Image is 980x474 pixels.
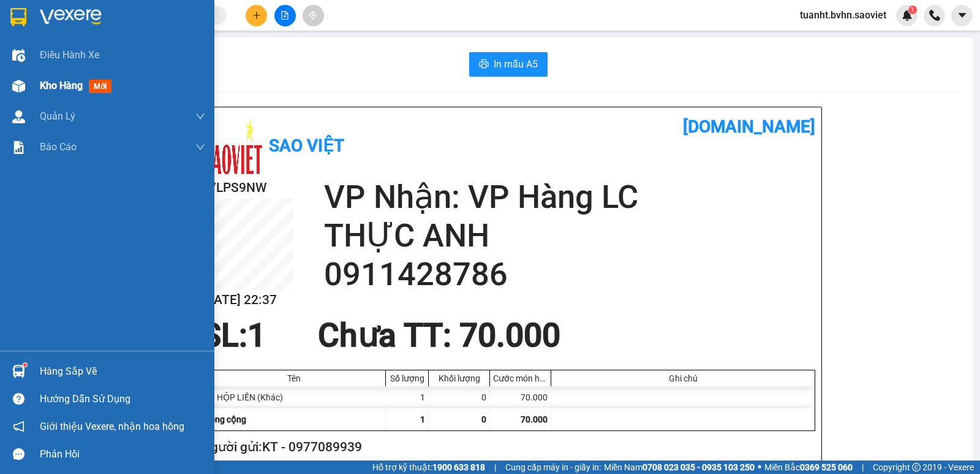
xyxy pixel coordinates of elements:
[862,461,864,474] span: |
[252,11,261,20] span: plus
[12,80,25,93] img: warehouse-icon
[481,415,486,424] span: 0
[40,445,205,464] div: Phản hồi
[195,112,205,121] span: down
[13,421,24,432] span: notification
[269,136,344,156] b: Sao Việt
[902,10,913,21] img: icon-new-feature
[469,52,548,77] button: printerIn mẫu A5
[929,10,940,21] img: phone-icon
[554,373,812,383] div: Ghi chú
[13,393,24,405] span: question-circle
[164,10,296,30] b: [DOMAIN_NAME]
[40,47,99,63] span: Điều hành xe
[246,5,267,26] button: plus
[202,437,810,457] h2: Người gửi: KT - 0977089939
[386,386,429,408] div: 1
[12,141,25,154] img: solution-icon
[195,142,205,152] span: down
[324,255,815,294] h2: 0911428786
[309,11,317,20] span: aim
[89,80,111,93] span: mới
[432,373,486,383] div: Khối lượng
[40,139,77,155] span: Báo cáo
[910,6,914,14] span: 1
[205,415,246,424] span: Tổng cộng
[74,29,149,49] b: Sao Việt
[12,49,25,62] img: warehouse-icon
[521,415,548,424] span: 70.000
[493,373,548,383] div: Cước món hàng
[247,316,266,354] span: 1
[64,71,296,148] h2: VP Nhận: VP Hàng LC
[202,290,293,310] h2: [DATE] 22:37
[40,109,75,124] span: Quản Lý
[324,178,815,216] h2: VP Nhận: VP Hàng LC
[432,462,485,472] strong: 1900 633 818
[389,373,425,383] div: Số lượng
[23,363,27,367] sup: 1
[643,462,755,472] strong: 0708 023 035 - 0935 103 250
[202,178,293,198] h2: 37LPS9NW
[274,5,296,26] button: file-add
[40,390,205,408] div: Hướng dẫn sử dụng
[7,10,68,71] img: logo.jpg
[951,5,973,26] button: caret-down
[420,415,425,424] span: 1
[303,5,324,26] button: aim
[494,56,538,72] span: In mẫu A5
[957,10,968,21] span: caret-down
[202,117,263,178] img: logo.jpg
[758,465,761,470] span: ⚪️
[13,448,24,460] span: message
[202,316,247,354] span: SL:
[505,461,601,474] span: Cung cấp máy in - giấy in:
[7,71,99,91] h2: 37LPS9NW
[202,386,386,408] div: 01 HỘP LIỀN (Khác)
[40,362,205,381] div: Hàng sắp về
[790,7,896,23] span: tuanht.bvhn.saoviet
[311,317,568,354] div: Chưa TT : 70.000
[912,463,921,472] span: copyright
[683,117,815,137] b: [DOMAIN_NAME]
[800,462,853,472] strong: 0369 525 060
[281,11,289,20] span: file-add
[490,386,551,408] div: 70.000
[324,216,815,255] h2: THỰC ANH
[429,386,490,408] div: 0
[12,365,25,378] img: warehouse-icon
[604,461,755,474] span: Miền Nam
[479,59,489,71] span: printer
[908,6,917,14] sup: 1
[205,373,382,383] div: Tên
[764,461,853,474] span: Miền Bắc
[494,461,496,474] span: |
[40,419,184,434] span: Giới thiệu Vexere, nhận hoa hồng
[12,110,25,123] img: warehouse-icon
[372,461,485,474] span: Hỗ trợ kỹ thuật:
[40,80,83,91] span: Kho hàng
[10,8,26,26] img: logo-vxr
